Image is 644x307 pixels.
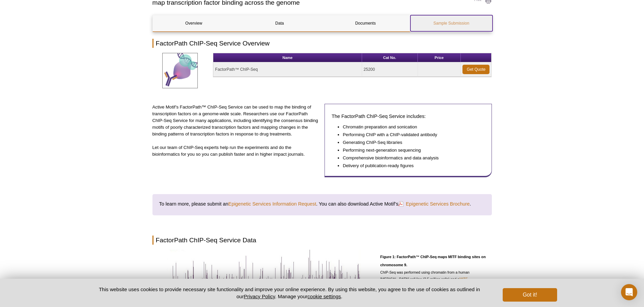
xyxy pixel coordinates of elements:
[152,236,492,245] h2: FactorPath ChIP-Seq Service Data
[503,288,557,302] button: Got it!
[410,15,493,31] a: Sample Submission
[87,286,492,300] p: This website uses cookies to provide necessary site functionality and improve your online experie...
[343,131,478,138] li: Performing ChIP with a ChIP-validated antibody
[380,277,468,295] a: MITF ([MEDICAL_DATA]-associated Transcription Factor) [MEDICAL_DATA]
[152,144,320,158] p: Let our team of ChIP-Seq experts help run the experiments and do the bioinformatics for you so yo...
[325,15,407,31] a: Documents
[380,251,492,269] h3: Figure 1: FactorPath™ ChIP-Seq maps MITF binding sites on chromosome 9.
[239,15,321,31] a: Data
[398,200,470,208] a: Epigenetic Services Brochure
[343,162,478,169] li: Delivery of publication-ready figures
[462,65,490,74] a: Get Quote
[152,39,492,48] h2: FactorPath ChIP-Seq Service Overview
[228,201,316,207] a: Epigenetic Services Information Request
[343,147,478,154] li: Performing next-generation sequencing
[362,53,418,62] th: Cat No.
[418,53,461,62] th: Price
[343,155,478,161] li: Comprehensive bioinformatics and data analysis
[332,112,485,120] h3: The FactorPath ChIP-Seq Service includes:
[621,284,637,300] div: Open Intercom Messenger
[152,104,320,137] p: Active Motif’s FactorPath™ ChIP-Seq Service can be used to map the binding of transcription facto...
[244,294,275,299] a: Privacy Policy
[213,62,362,77] td: FactorPath™ ChIP-Seq
[162,53,198,88] img: Transcription Factors
[343,124,478,130] li: Chromatin preparation and sonication
[362,62,418,77] td: 25200
[159,201,485,207] h4: To learn more, please submit an . You can also download Active Motif’s .
[213,53,362,62] th: Name
[307,294,341,299] button: cookie settings
[343,139,478,146] li: Generating ChIP-Seq libraries
[153,15,235,31] a: Overview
